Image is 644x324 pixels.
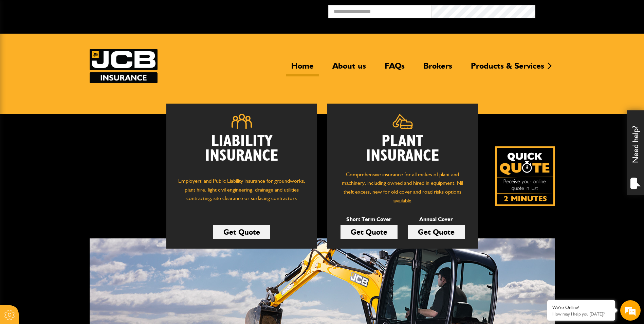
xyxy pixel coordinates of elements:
img: Quick Quote [495,146,555,206]
a: Get Quote [341,225,398,239]
p: Short Term Cover [341,215,398,224]
a: Brokers [418,61,457,76]
a: Get your insurance quote isn just 2-minutes [495,146,555,206]
p: How may I help you today? [552,311,610,317]
img: JCB Insurance Services logo [90,49,158,83]
h2: Liability Insurance [177,134,307,170]
a: Products & Services [466,61,549,76]
h2: Plant Insurance [337,134,468,163]
a: Home [286,61,319,76]
p: Employers' and Public Liability insurance for groundworks, plant hire, light civil engineering, d... [177,177,307,209]
p: Comprehensive insurance for all makes of plant and machinery, including owned and hired in equipm... [337,170,468,205]
button: Broker Login [535,5,639,16]
a: FAQs [380,61,410,76]
a: Get Quote [213,225,270,239]
a: About us [327,61,371,76]
a: JCB Insurance Services [90,49,158,83]
div: Need help? [627,110,644,195]
p: Annual Cover [408,215,465,224]
a: Get Quote [408,225,465,239]
div: We're Online! [552,305,610,310]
